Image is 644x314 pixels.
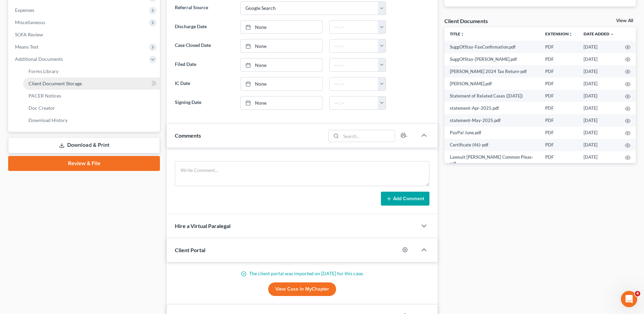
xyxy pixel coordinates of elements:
input: -- : -- [330,39,378,52]
td: [PERSON_NAME] 2024 Tax Return-pdf [444,65,540,77]
a: Date Added expand_more [584,31,614,36]
span: 4 [635,291,640,296]
td: PDF [540,53,578,65]
a: None [241,77,322,90]
label: Case Closed Date [171,39,237,53]
span: Forms Library [29,68,58,74]
label: Discharge Date [171,20,237,34]
td: [DATE] [578,151,620,170]
td: [DATE] [578,53,620,65]
td: [DATE] [578,127,620,139]
a: Client Document Storage [23,77,160,90]
span: Download History [29,117,68,123]
a: Review & File [8,156,160,171]
i: expand_more [610,32,614,36]
td: PDF [540,77,578,90]
a: View All [616,18,633,23]
input: -- : -- [330,77,378,90]
td: PDF [540,65,578,77]
span: Additional Documents [15,56,63,62]
td: statement-Apr-2025.pdf [444,102,540,114]
span: Means Test [15,44,38,50]
td: [DATE] [578,65,620,77]
a: None [241,58,322,71]
a: View Case in MyChapter [268,282,336,296]
td: Statement of Related Cases ([DATE]) [444,90,540,102]
td: [DATE] [578,90,620,102]
a: Doc Creator [23,102,160,114]
td: [DATE] [578,41,620,53]
button: Add Comment [381,192,429,206]
a: SOFA Review [10,29,160,41]
span: Client Portal [175,247,205,253]
iframe: Intercom live chat [621,291,637,307]
td: PDF [540,41,578,53]
input: -- : -- [330,97,378,109]
span: Doc Creator [29,105,55,111]
a: Extensionunfold_more [545,31,573,36]
td: PDF [540,151,578,170]
td: statement-May-2025.pdf [444,114,540,126]
td: Certificate (46)-pdf [444,139,540,151]
td: [DATE] [578,114,620,126]
td: [DATE] [578,139,620,151]
td: PayPal June.pdf [444,127,540,139]
td: PDF [540,127,578,139]
div: Client Documents [444,17,488,24]
a: None [241,97,322,109]
label: Referral Source [171,1,237,15]
label: Signing Date [171,96,237,110]
td: SuggOfStay-FaxConfirmation.pdf [444,41,540,53]
span: Hire a Virtual Paralegal [175,223,231,229]
input: Search... [341,130,395,142]
td: PDF [540,139,578,151]
label: Filed Date [171,58,237,72]
a: Forms Library [23,65,160,77]
td: PDF [540,102,578,114]
span: SOFA Review [15,32,43,37]
a: Titleunfold_more [450,31,464,36]
label: IC Date [171,77,237,91]
a: Download & Print [8,137,160,153]
span: PACER Notices [29,93,61,99]
td: Lawsuit [PERSON_NAME] Common Pleas-pdf [444,151,540,170]
td: PDF [540,114,578,126]
a: Download History [23,114,160,126]
span: Miscellaneous [15,19,45,25]
a: None [241,21,322,34]
span: Expenses [15,7,34,13]
td: SuggOfStay-[PERSON_NAME].pdf [444,53,540,65]
i: unfold_more [569,32,573,36]
i: unfold_more [460,32,464,36]
p: The client portal was imported on [DATE] for this case. [175,270,429,277]
span: Comments [175,132,201,139]
td: PDF [540,90,578,102]
input: -- : -- [330,58,378,71]
span: Client Document Storage [29,81,82,86]
td: [PERSON_NAME].pdf [444,77,540,90]
td: [DATE] [578,77,620,90]
a: None [241,39,322,52]
input: -- : -- [330,21,378,34]
a: PACER Notices [23,90,160,102]
td: [DATE] [578,102,620,114]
